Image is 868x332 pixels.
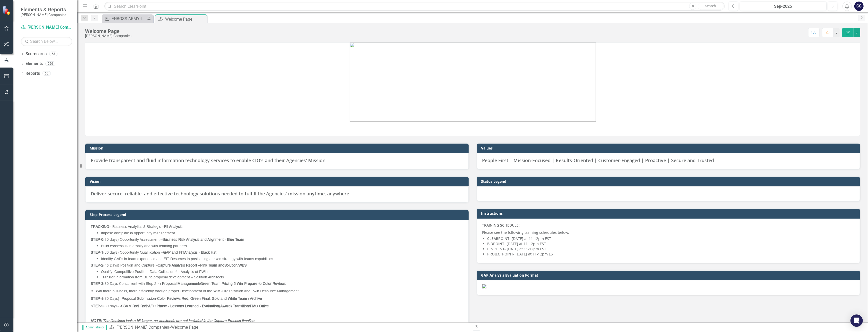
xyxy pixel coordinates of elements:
[244,282,263,286] strong: Prepare for
[481,211,858,215] h3: Instructions
[103,264,119,267] span: (45 Days)
[90,179,466,183] h3: Vision
[481,146,858,150] h3: Values
[91,282,263,286] span: -
[91,264,103,267] strong: STEP-2
[171,325,198,330] div: Welcome Page
[91,157,325,163] span: Provide transparent and fluid information technology services to enable CIO's and their Agencies'...
[101,257,273,261] span: Identify GAPs in team experience and FIT-Resumes to positioning our win strategy with teams capab...
[850,314,863,327] div: Open Intercom Messenger
[90,146,466,150] h3: Mission
[101,244,187,248] span: Build consensus internally and with teaming partners
[91,297,103,301] strong: STEP-4
[481,179,858,183] h3: Status Legend
[482,284,855,288] img: mceclip0%20v42.png
[164,225,182,229] strong: Fit Analysis
[482,157,714,163] span: People First | Mission-Focused | Results-Oriented | Customer-Engaged | Proactive | Secure and Tru...
[91,238,244,242] span: (10 days) Opportunity Assessment –
[112,15,146,22] div: ENBOSS-ARMY-ITES3 SB-221122 (Army National Guard ENBOSS Support Service Sustainment, Enhancement,...
[487,252,855,257] li: - [DATE] at 11-12pm EST
[101,276,224,279] span: Transfer information from BD to proposal development – Solution Architects
[90,213,466,217] h3: Step Process Legend
[91,304,269,308] span: (30 days) - (
[21,13,66,17] small: [PERSON_NAME] Companies
[82,325,107,330] span: Administrator
[162,282,243,286] strong: Proposal Management/Green Team Pricing 2 Win
[198,264,200,267] strong: –
[49,52,57,56] div: 63
[91,238,103,242] strong: STEP-0
[165,16,206,22] div: Welcome Page
[220,304,269,308] strong: Award) Transition/PMO Office
[163,251,184,254] strong: GAP and FIT
[43,71,51,76] div: 60
[130,304,219,308] strong: CRs/DRs/BAFO Phase - Lessons Learned - Evaluation
[91,319,255,323] span: NOTE: The timelines look a bit longer, as weekends are not included in the Capture Process timeline.
[482,229,855,235] p: Please see the following training schedules below:
[487,236,855,241] li: - [DATE] at 11-12pm EST
[96,289,299,293] span: Win more business, more efficiently through proper Development of the WBS/Organization and Pwin R...
[487,241,504,246] strong: BIDPOINT
[160,282,161,286] span: )
[26,61,43,67] a: Elements
[481,273,858,277] h3: GAP Analysis Evaluation Format
[116,325,169,330] a: [PERSON_NAME] Companies
[122,297,157,301] strong: Proposal Submission-
[91,264,200,267] span: Position and Capture –
[482,223,520,228] strong: TRAINING SCHEDULE:
[91,251,103,254] strong: STEP-1
[705,4,716,8] span: Search
[91,225,109,229] strong: TRACKING
[45,62,55,66] div: 266
[698,3,723,10] button: Search
[21,6,66,13] span: Elements & Reports
[91,304,103,308] strong: STEP-5
[157,297,262,301] strong: Color Reviews Red, Green Final, Gold and White Team / Archive
[85,34,131,38] div: [PERSON_NAME] Companies
[121,304,130,308] strong: SSA /
[101,270,208,274] span: Qualify: Competitive Position, Data Collection for Analysis of PWin
[263,282,286,286] strong: Color Reviews
[163,238,244,242] strong: Business Risk Analysis and Alignment - Blue Team
[184,251,216,254] strong: Analysis - Black Hat
[104,2,725,11] input: Search ClearPoint...
[200,264,224,267] strong: Pink Team and
[487,252,513,256] strong: PROJECTPOINT
[158,264,197,267] strong: Capture Analysis Report
[91,251,216,254] span: (30 days) Opportunity Qualification –
[741,3,825,10] div: Sep-2025
[21,24,72,30] a: [PERSON_NAME] Companies
[103,15,146,22] a: ENBOSS-ARMY-ITES3 SB-221122 (Army National Guard ENBOSS Support Service Sustainment, Enhancement,...
[487,236,510,241] strong: CLEARPOINT
[105,282,160,286] span: 30 Days Concurrent with Step 2-4
[91,190,349,197] span: Deliver secure, reliable, and effective technology solutions needed to fulfill the Agencies' miss...
[91,297,262,301] span: (30 Days) -
[101,231,175,235] span: Impose discipline in opportunity management
[91,225,182,229] span: – Business Analytics & Strategic –
[26,51,47,57] a: Scorecards
[109,325,469,330] div: »
[91,282,103,286] strong: STEP-3
[350,43,596,122] img: image%20v4.png
[103,282,105,286] span: (
[740,2,827,11] button: Sep-2025
[487,241,855,246] li: - [DATE] at 11-12pm EST
[3,6,12,15] img: ClearPoint Strategy
[487,246,505,251] strong: PINPOINT
[487,246,855,252] li: - [DATE] at 11-12pm EST
[85,28,131,34] div: Welcome Page
[854,2,864,11] button: CS
[21,37,72,46] input: Search Below...
[224,264,247,267] strong: Solution/WBS
[26,71,40,77] a: Reports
